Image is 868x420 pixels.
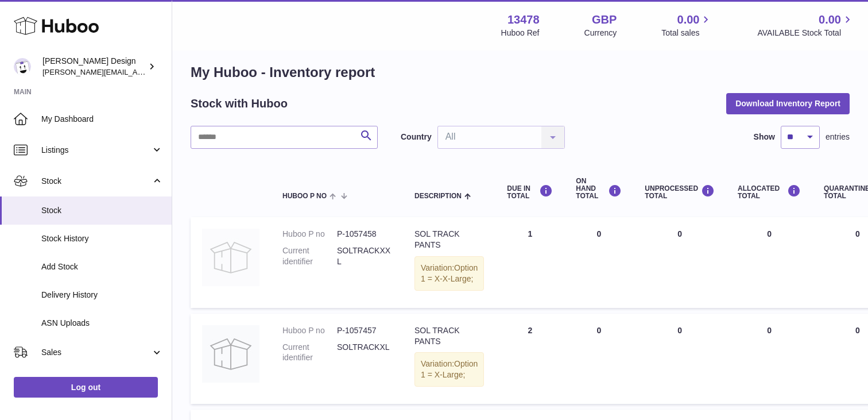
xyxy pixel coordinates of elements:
[41,347,151,358] span: Sales
[661,28,712,38] span: Total sales
[507,12,540,28] strong: 13478
[414,192,462,200] span: Description
[738,184,801,200] div: ALLOCATED Total
[41,233,163,244] span: Stock History
[282,342,337,364] dt: Current identifier
[661,12,712,38] a: 0.00 Total sales
[282,245,337,267] dt: Current identifier
[564,217,633,308] td: 0
[507,184,553,200] div: DUE IN TOTAL
[337,342,392,364] dd: SOLTRACKXL
[677,12,700,28] span: 0.00
[576,178,622,201] div: ON HAND Total
[202,229,259,286] img: product image
[819,12,841,28] span: 0.00
[191,63,850,82] h1: My Huboo - Inventory report
[337,325,392,336] dd: P-1057457
[757,28,854,38] span: AVAILABLE Stock Total
[726,217,812,308] td: 0
[855,229,860,238] span: 0
[633,217,726,308] td: 0
[757,12,854,38] a: 0.00 AVAILABLE Stock Total
[726,93,850,114] button: Download Inventory Report
[14,58,31,75] img: madeleine.mcindoe@gmail.com
[42,56,146,78] div: [PERSON_NAME] Design
[826,132,850,142] span: entries
[202,325,259,383] img: product image
[564,314,633,404] td: 0
[633,314,726,404] td: 0
[726,314,812,404] td: 0
[495,314,564,404] td: 2
[41,261,163,272] span: Add Stock
[41,145,151,156] span: Listings
[42,67,292,76] span: [PERSON_NAME][EMAIL_ADDRESS][PERSON_NAME][DOMAIN_NAME]
[414,229,484,251] div: SOL TRACK PANTS
[14,377,158,398] a: Log out
[191,96,288,111] h2: Stock with Huboo
[337,229,392,240] dd: P-1057458
[401,132,432,142] label: Country
[495,217,564,308] td: 1
[337,245,392,267] dd: SOLTRACKXXL
[414,352,484,387] div: Variation:
[584,28,617,38] div: Currency
[501,28,540,38] div: Huboo Ref
[41,205,163,216] span: Stock
[754,132,775,142] label: Show
[645,184,715,200] div: UNPROCESSED Total
[282,325,337,336] dt: Huboo P no
[41,176,151,187] span: Stock
[41,114,163,125] span: My Dashboard
[41,290,163,300] span: Delivery History
[282,229,337,240] dt: Huboo P no
[282,192,327,200] span: Huboo P no
[414,256,484,291] div: Variation:
[41,318,163,329] span: ASN Uploads
[414,325,484,347] div: SOL TRACK PANTS
[421,263,478,283] span: Option 1 = X-X-Large;
[855,326,860,335] span: 0
[592,12,617,28] strong: GBP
